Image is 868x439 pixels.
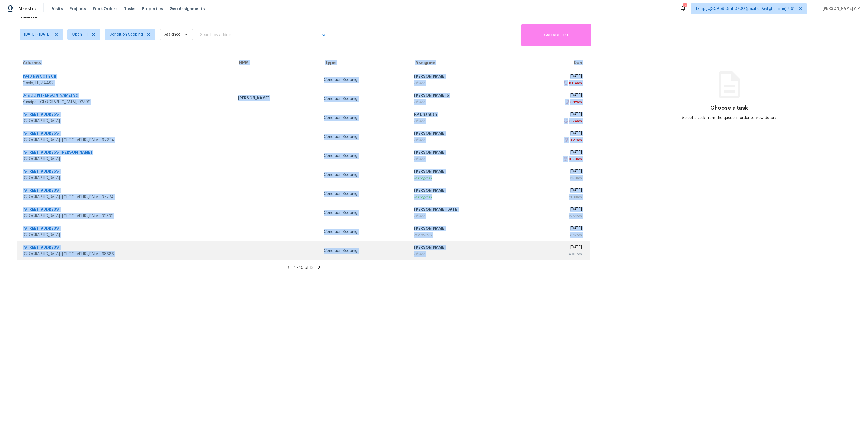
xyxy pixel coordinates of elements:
[324,96,406,102] div: Condition Scoping
[528,175,582,181] div: 11:31am
[324,210,406,216] div: Condition Scoping
[124,7,135,11] span: Tasks
[320,31,328,39] button: Open
[710,105,748,111] h3: Choose a task
[524,55,590,70] th: Due
[414,93,519,99] div: [PERSON_NAME] S
[23,99,229,105] div: Yucaipa, [GEOGRAPHIC_DATA], 92399
[568,80,582,86] div: 8:04am
[521,24,591,46] button: Create a Task
[23,118,229,124] div: [GEOGRAPHIC_DATA]
[23,232,229,238] div: [GEOGRAPHIC_DATA]
[565,99,569,105] img: Overdue Alarm Icon
[414,74,519,80] div: [PERSON_NAME]
[564,118,568,124] img: Overdue Alarm Icon
[414,194,519,200] div: In Progress
[410,55,524,70] th: Assignee
[324,248,406,254] div: Condition Scoping
[23,175,229,181] div: [GEOGRAPHIC_DATA]
[324,153,406,159] div: Condition Scoping
[414,226,519,232] div: [PERSON_NAME]
[23,150,229,156] div: [STREET_ADDRESS][PERSON_NAME]
[528,232,582,238] div: 3:12pm
[324,134,406,140] div: Condition Scoping
[414,80,519,86] div: Closed
[23,112,229,118] div: [STREET_ADDRESS]
[93,6,117,11] span: Work Orders
[170,6,205,11] span: Geo Assignments
[564,137,569,143] img: Overdue Alarm Icon
[664,115,794,121] div: Select a task from the queue in order to view details
[528,150,582,156] div: [DATE]
[23,80,229,86] div: Ocala, FL, 34482
[695,6,795,11] span: Tamp[…]3:59:59 Gmt 0700 (pacific Daylight Time) + 61
[23,194,229,200] div: [GEOGRAPHIC_DATA], [GEOGRAPHIC_DATA], 37774
[23,74,229,80] div: 1943 NW 50th Cir
[414,207,519,213] div: [PERSON_NAME][DATE]
[23,188,229,194] div: [STREET_ADDRESS]
[528,93,582,99] div: [DATE]
[324,77,406,83] div: Condition Scoping
[324,229,406,235] div: Condition Scoping
[18,6,36,11] span: Maestro
[72,32,88,37] span: Open + 1
[414,137,519,143] div: Closed
[234,55,319,70] th: HPM
[414,175,519,181] div: In Progress
[569,137,582,143] div: 8:27am
[197,31,312,39] input: Search by address
[23,251,229,257] div: [GEOGRAPHIC_DATA], [GEOGRAPHIC_DATA], 98686
[528,245,582,251] div: [DATE]
[528,169,582,175] div: [DATE]
[528,226,582,232] div: [DATE]
[414,245,519,251] div: [PERSON_NAME]
[24,32,50,37] span: [DATE] - [DATE]
[569,99,582,105] div: 8:12am
[528,213,582,219] div: 12:21pm
[414,251,519,257] div: Closed
[164,32,180,37] span: Assignee
[683,3,687,9] div: 729
[142,6,163,11] span: Properties
[528,251,582,257] div: 4:00pm
[568,156,582,162] div: 10:31am
[294,266,314,270] span: 1 - 10 of 13
[528,194,582,200] div: 11:39am
[109,32,143,37] span: Condition Scoping
[414,99,519,105] div: Closed
[23,226,229,232] div: [STREET_ADDRESS]
[563,156,568,162] img: Overdue Alarm Icon
[528,74,582,80] div: [DATE]
[414,169,519,175] div: [PERSON_NAME]
[69,6,86,11] span: Projects
[324,172,406,178] div: Condition Scoping
[23,245,229,251] div: [STREET_ADDRESS]
[23,169,229,175] div: [STREET_ADDRESS]
[414,131,519,137] div: [PERSON_NAME]
[414,188,519,194] div: [PERSON_NAME]
[52,6,63,11] span: Visits
[528,207,582,213] div: [DATE]
[23,93,229,99] div: 34900 N [PERSON_NAME] Sq
[414,232,519,238] div: Not Started
[20,13,38,18] h2: Tasks
[568,118,582,124] div: 8:24am
[414,213,519,219] div: Closed
[23,137,229,143] div: [GEOGRAPHIC_DATA], [GEOGRAPHIC_DATA], 97224
[23,156,229,162] div: [GEOGRAPHIC_DATA]
[324,115,406,121] div: Condition Scoping
[324,191,406,197] div: Condition Scoping
[528,112,582,118] div: [DATE]
[564,80,568,86] img: Overdue Alarm Icon
[528,131,582,137] div: [DATE]
[320,55,410,70] th: Type
[23,131,229,137] div: [STREET_ADDRESS]
[528,188,582,194] div: [DATE]
[17,55,234,70] th: Address
[820,6,860,11] span: [PERSON_NAME] A P
[23,207,229,213] div: [STREET_ADDRESS]
[524,32,588,38] span: Create a Task
[414,112,519,118] div: RP Dhanush
[23,213,229,219] div: [GEOGRAPHIC_DATA], [GEOGRAPHIC_DATA], 32832
[414,150,519,156] div: [PERSON_NAME]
